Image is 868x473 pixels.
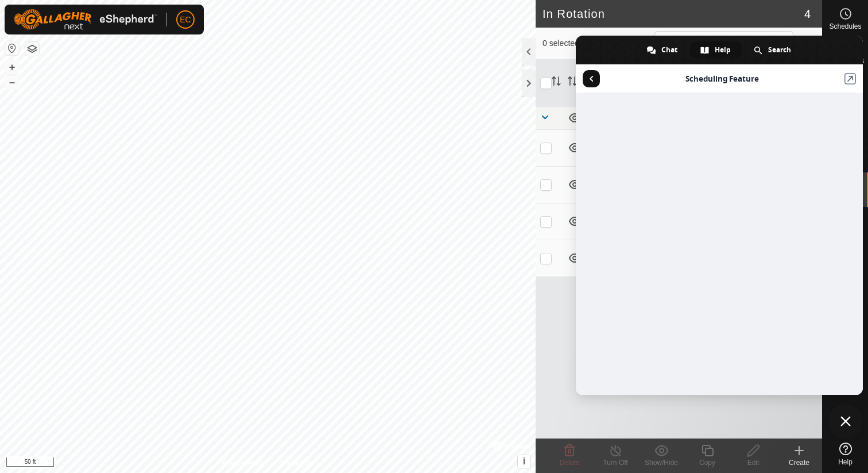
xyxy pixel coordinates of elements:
[14,9,157,30] img: Gallagher Logo
[523,456,525,466] span: i
[552,78,561,87] p-sorticon: Activate to sort
[560,459,580,467] span: Delete
[684,457,730,468] div: Copy
[768,41,791,59] span: Search
[804,5,811,22] span: 4
[542,7,804,21] h2: In Rotation
[568,78,577,87] p-sorticon: Activate to sort
[279,458,313,468] a: Contact Us
[661,41,677,59] span: Chat
[5,41,19,55] button: Reset Map
[823,438,868,470] a: Help
[743,41,803,59] div: Search
[637,41,689,59] div: Chat
[5,60,19,74] button: +
[730,457,776,468] div: Edit
[518,455,530,468] button: i
[25,42,39,56] button: Map Layers
[776,457,822,468] div: Create
[844,73,856,84] a: View in Helpdesk
[685,74,759,84] span: Scheduling Feature
[638,457,684,468] div: Show/Hide
[542,37,654,49] span: 0 selected of 4
[180,14,191,26] span: EC
[222,458,265,468] a: Privacy Policy
[583,70,600,87] span: Return to articles
[829,23,861,30] span: Schedules
[828,404,863,439] div: Close chat
[690,41,742,59] div: Help
[5,75,19,89] button: –
[838,459,852,466] span: Help
[592,457,638,468] div: Turn Off
[654,31,793,55] input: Search (S)
[715,41,731,59] span: Help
